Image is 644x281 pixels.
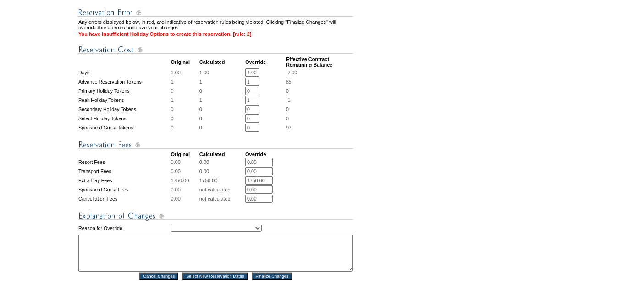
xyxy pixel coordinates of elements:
td: 0.00 [199,167,244,175]
td: not calculated [199,195,244,203]
img: Explanation of Changes [78,210,353,222]
td: Secondary Holiday Tokens [78,105,170,113]
input: Cancel Changes [139,273,178,280]
td: 1750.00 [199,176,244,185]
span: 97 [286,125,292,130]
td: 0 [171,114,198,123]
td: not calculated [199,185,244,194]
td: Any errors displayed below, in red, are indicative of reservation rules being violated. Clicking ... [78,19,353,30]
td: 0 [171,87,198,95]
td: Advance Reservation Tokens [78,78,170,86]
td: Primary Holiday Tokens [78,87,170,95]
span: 85 [286,79,292,84]
img: Reservation Cost [78,44,353,56]
td: 1 [199,96,244,104]
td: 0.00 [199,158,244,166]
td: Sponsored Guest Fees [78,185,170,194]
td: Effective Contract Remaining Balance [286,56,353,67]
td: Transport Fees [78,167,170,175]
td: You have insufficient Holiday Options to create this reservation. [rule: 2] [78,31,353,37]
span: 0 [286,107,289,112]
td: Select Holiday Tokens [78,114,170,123]
td: 0 [199,87,244,95]
td: Original [171,56,198,67]
td: 0 [171,105,198,113]
td: Sponsored Guest Tokens [78,124,170,132]
td: Reason for Override: [78,223,170,234]
span: 0 [286,116,289,121]
td: 0.00 [171,158,198,166]
span: -7.00 [286,70,297,75]
td: 1 [171,78,198,86]
td: 0 [199,114,244,123]
td: Override [245,152,285,157]
td: 0.00 [171,185,198,194]
td: Extra Day Fees [78,176,170,185]
span: 0 [286,88,289,94]
td: Days [78,68,170,77]
td: 0 [199,124,244,132]
input: Select New Reservation Dates [182,273,248,280]
td: Override [245,56,285,67]
td: Calculated [199,152,244,157]
td: 1 [199,78,244,86]
td: Peak Holiday Tokens [78,96,170,104]
td: Calculated [199,56,244,67]
img: Reservation Errors [78,7,353,18]
td: Resort Fees [78,158,170,166]
td: 0 [171,124,198,132]
td: 0 [199,105,244,113]
td: 1750.00 [171,176,198,185]
td: 0.00 [171,195,198,203]
td: 1.00 [171,68,198,77]
td: 0.00 [171,167,198,175]
td: Cancellation Fees [78,195,170,203]
td: Original [171,152,198,157]
td: 1.00 [199,68,244,77]
img: Reservation Fees [78,139,353,151]
input: Finalize Changes [252,273,292,280]
span: -1 [286,97,290,103]
td: 1 [171,96,198,104]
